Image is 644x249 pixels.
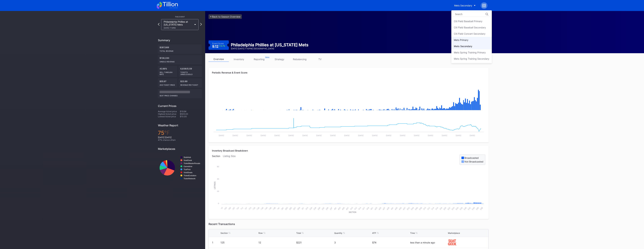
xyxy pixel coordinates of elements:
[454,39,468,41] div: Mets Primary
[455,13,484,16] input: Search
[454,51,486,54] div: Mets Spring Training Primary
[454,20,482,23] div: Citi Field Baseball Primary
[454,26,486,29] div: Citi Field Baseball Secondary
[454,32,485,35] div: Citi Field Concert Secondary
[454,57,489,60] div: Mets Spring Training Secondary
[454,45,472,48] div: Mets Secondary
